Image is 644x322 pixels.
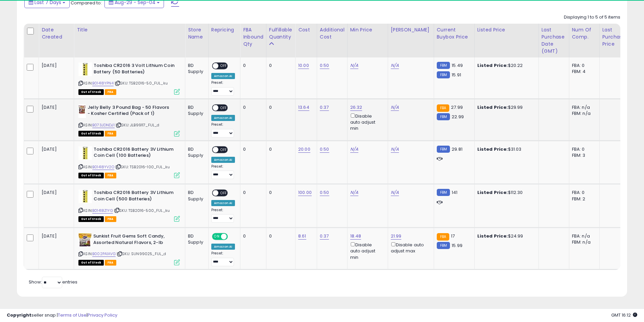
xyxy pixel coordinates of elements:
a: 0.50 [320,62,329,69]
small: FBM [437,62,450,69]
b: Sunkist Fruit Gems Soft Candy, Assorted Natural Flavors, 2-lb [93,233,175,247]
span: | SKU: JLB99117_FUL_d [116,122,160,128]
b: Listed Price: [477,104,508,110]
a: 10.00 [298,62,309,69]
span: 141 [452,189,457,196]
small: FBA [437,233,449,241]
a: N/A [350,62,358,69]
a: 0.37 [320,233,329,240]
b: Listed Price: [477,62,508,69]
a: B01418YPN4 [92,80,114,86]
a: N/A [391,189,399,196]
div: 0 [243,233,261,239]
small: FBM [437,146,450,153]
div: FBA inbound Qty [243,26,263,48]
span: FBA [105,173,116,178]
span: 2025-09-12 16:12 GMT [611,312,637,318]
div: Store Name [188,26,206,41]
small: FBM [437,242,450,249]
img: 51hM6Nn+U1L._SL40_.jpg [78,63,92,76]
div: Amazon AI [211,73,235,79]
div: Min Price [350,26,385,33]
div: Disable auto adjust max [391,241,429,254]
a: N/A [350,189,358,196]
span: | SKU: SUN99025_FUL_d [117,251,166,256]
div: Repricing [211,26,237,33]
a: N/A [391,146,399,153]
b: Listed Price: [477,233,508,239]
a: 26.32 [350,104,362,111]
div: Preset: [211,208,235,223]
span: ON [213,234,221,240]
a: 0.50 [320,189,329,196]
div: FBA: 0 [572,63,594,69]
a: N/A [391,104,399,111]
a: 0.37 [320,104,329,111]
span: OFF [218,105,229,110]
div: FBM: 2 [572,196,594,202]
div: BD Supply [188,146,203,158]
img: 41bDghevJCL._SL40_.jpg [78,104,86,118]
div: $112.30 [477,190,533,196]
a: 13.64 [298,104,309,111]
a: 21.99 [391,233,402,240]
a: 20.00 [298,146,310,153]
span: All listings that are currently out of stock and unavailable for purchase on Amazon [78,89,104,95]
div: [PERSON_NAME] [391,26,431,33]
div: [DATE] [42,146,69,152]
div: BD Supply [188,63,203,75]
b: Toshiba CR2016 Battery 3V Lithium Coin Cell (100 Batteries) [94,146,176,160]
div: seller snap | | [7,312,117,319]
div: FBA: n/a [572,233,594,239]
a: 0.50 [320,146,329,153]
div: 0 [243,190,261,196]
div: ASIN: [78,63,180,94]
div: 0 [243,104,261,110]
div: $31.03 [477,146,533,152]
div: FBA: 0 [572,190,594,196]
div: Preset: [211,80,235,96]
small: FBM [437,189,450,196]
b: Listed Price: [477,189,508,196]
span: All listings that are currently out of stock and unavailable for purchase on Amazon [78,216,104,222]
div: 0 [269,233,290,239]
img: 51Cd21zN1BL._SL40_.jpg [78,233,92,247]
span: All listings that are currently out of stock and unavailable for purchase on Amazon [78,260,104,266]
div: Cost [298,26,314,33]
a: N/A [391,62,399,69]
b: Listed Price: [477,146,508,152]
small: FBM [437,71,450,78]
span: | SKU: TSB2016-100_FUL_ku [115,164,170,170]
div: Title [77,26,182,33]
span: All listings that are currently out of stock and unavailable for purchase on Amazon [78,131,104,137]
span: | SKU: TSB2016-500_FUL_ku [114,208,170,213]
div: FBA: 0 [572,146,594,152]
a: B01418Z1YG [92,208,113,214]
span: | SKU: TSB2016-50_FUL_ku [115,80,168,86]
span: 15.49 [452,62,463,69]
img: 51hM6Nn+U1L._SL40_.jpg [78,146,92,160]
small: FBA [437,104,449,112]
div: Num of Comp. [572,26,597,41]
div: Amazon AI [211,244,235,250]
div: 0 [269,146,290,152]
small: FBM [437,113,450,120]
div: 0 [269,190,290,196]
b: Toshiba CR2016 Battery 3V Lithium Coin Cell (500 Batteries) [94,190,176,204]
div: FBA: n/a [572,104,594,110]
a: B01418YV2O [92,164,114,170]
span: FBA [105,216,116,222]
span: 17 [451,233,455,239]
img: 51hM6Nn+U1L._SL40_.jpg [78,190,92,203]
div: ASIN: [78,104,180,136]
div: Date Created [42,26,71,41]
div: Preset: [211,251,235,266]
div: Listed Price [477,26,536,33]
div: Fulfillable Quantity [269,26,292,41]
div: [DATE] [42,190,69,196]
div: Preset: [211,164,235,179]
span: 22.99 [452,114,464,120]
div: 0 [243,146,261,152]
div: FBM: n/a [572,110,594,117]
span: 15.91 [452,72,461,78]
